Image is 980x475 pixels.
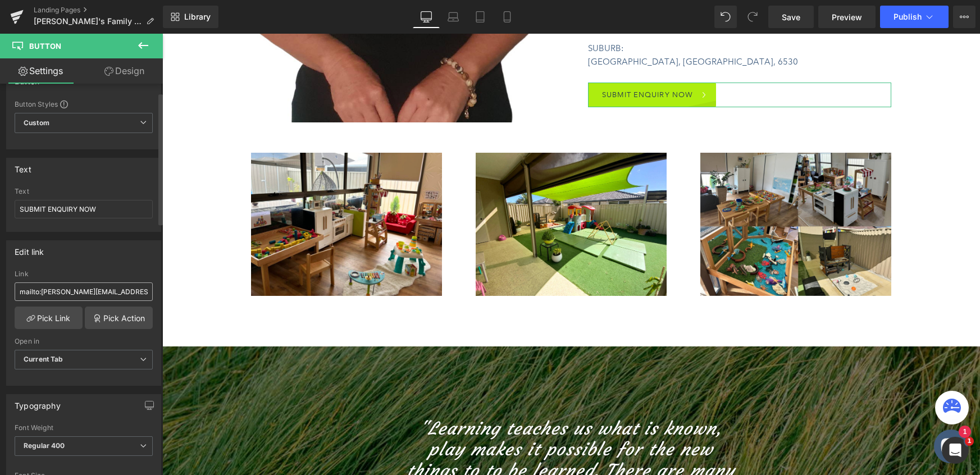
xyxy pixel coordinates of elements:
[29,42,61,51] span: Button
[24,355,63,363] b: Current Tab
[413,6,440,28] a: Desktop
[34,17,142,26] span: [PERSON_NAME]'s Family Daycare
[440,6,467,28] a: Laptop
[467,6,494,28] a: Tablet
[953,6,976,28] button: More
[880,6,949,28] button: Publish
[15,188,153,195] div: Text
[832,11,862,23] span: Preview
[15,424,153,432] div: Font Weight
[818,6,876,28] a: Preview
[426,49,554,74] a: SUBMIT ENQUIRY NOW
[894,12,922,21] span: Publish
[34,6,163,15] a: Landing Pages
[184,12,211,22] span: Library
[440,49,531,74] span: SUBMIT ENQUIRY NOW
[85,307,153,329] a: Pick Action
[15,282,153,301] input: https://your-shop.myshopify.com
[15,99,153,108] div: Button Styles
[741,6,764,28] button: Redo
[24,118,49,128] b: Custom
[782,11,800,23] span: Save
[426,23,636,33] font: [GEOGRAPHIC_DATA], [GEOGRAPHIC_DATA], 6530
[15,241,44,257] div: Edit link
[163,6,218,28] a: New Library
[426,10,462,20] font: SUBURB:
[942,437,969,464] iframe: Intercom live chat
[494,6,521,28] a: Mobile
[768,396,809,432] inbox-online-store-chat: Shopify online store chat
[15,158,31,174] div: Text
[15,337,153,345] div: Open in
[714,6,737,28] button: Undo
[965,437,974,446] span: 1
[15,270,153,278] div: Link
[24,441,65,450] b: Regular 400
[84,58,165,84] a: Design
[15,395,61,410] div: Typography
[15,307,83,329] a: Pick Link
